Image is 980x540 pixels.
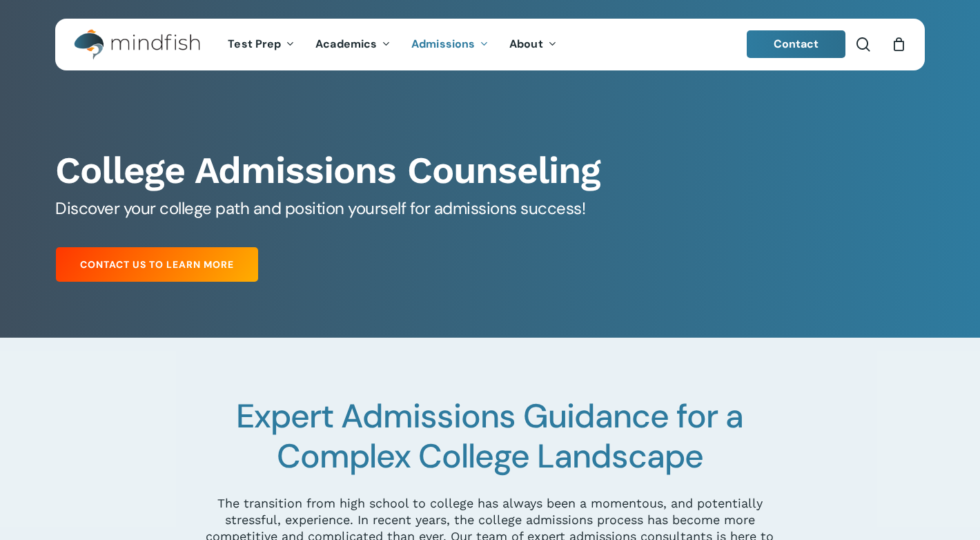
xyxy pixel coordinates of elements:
[509,37,543,51] span: About
[315,37,377,51] span: Academics
[236,394,743,478] span: Expert Admissions Guidance for a Complex College Landscape
[228,37,281,51] span: Test Prep
[499,39,567,50] a: About
[55,197,585,219] span: Discover your college path and position yourself for admissions success!
[56,247,258,282] a: Contact Us to Learn More
[747,30,846,58] a: Contact
[217,19,567,70] nav: Main Menu
[411,37,475,51] span: Admissions
[891,37,906,52] a: Cart
[55,148,600,192] b: College Admissions Counseling
[305,39,401,50] a: Academics
[55,19,925,70] header: Main Menu
[774,37,819,51] span: Contact
[217,39,305,50] a: Test Prep
[401,39,499,50] a: Admissions
[80,258,234,271] span: Contact Us to Learn More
